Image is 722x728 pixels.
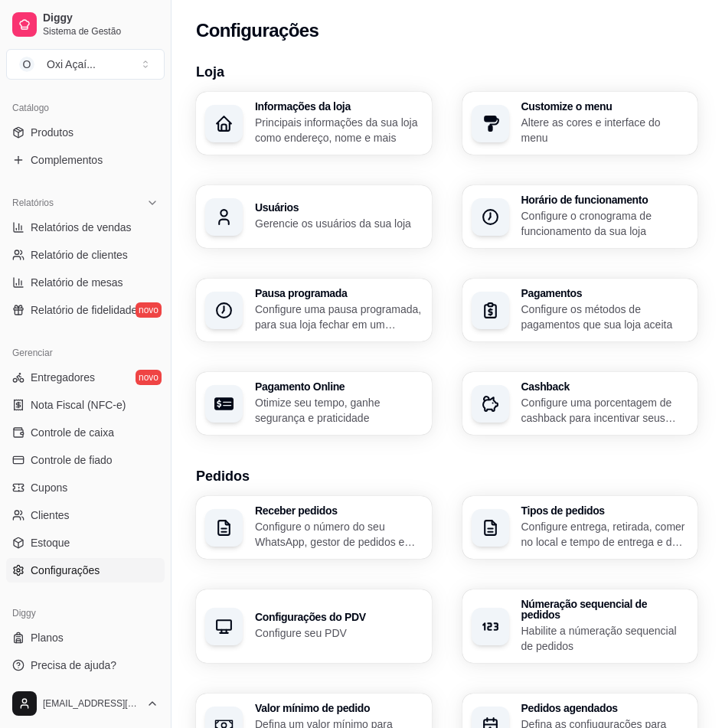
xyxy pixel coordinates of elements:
span: Sistema de Gestão [43,25,158,38]
a: Precisa de ajuda? [6,653,165,677]
button: Configurações do PDVConfigure seu PDV [196,589,432,663]
a: Planos [6,625,165,650]
button: Pagamento OnlineOtimize seu tempo, ganhe segurança e praticidade [196,372,432,435]
div: Diggy [6,601,165,625]
span: Produtos [31,125,74,140]
p: Configure seu PDV [255,625,423,641]
button: Select a team [6,49,165,80]
a: Nota Fiscal (NFC-e) [6,393,165,417]
span: Relatório de mesas [31,275,123,290]
a: Estoque [6,530,165,555]
span: Entregadores [31,370,95,385]
button: Númeração sequencial de pedidosHabilite a númeração sequencial de pedidos [462,589,698,663]
h2: Configurações [196,18,319,43]
h3: Pedidos [196,465,697,487]
button: Pausa programadaConfigure uma pausa programada, para sua loja fechar em um período específico [196,279,432,341]
h3: Pedidos agendados [521,703,689,713]
h3: Configurações do PDV [255,612,423,622]
a: Complementos [6,148,165,172]
span: Diggy [43,11,158,25]
h3: Valor mínimo de pedido [255,703,423,713]
a: Clientes [6,503,165,527]
button: Horário de funcionamentoConfigure o cronograma de funcionamento da sua loja [462,185,698,248]
span: Clientes [31,508,70,523]
a: Relatório de mesas [6,270,165,295]
div: Oxi Açaí ... [47,57,96,72]
button: Customize o menuAltere as cores e interface do menu [462,92,698,155]
span: Controle de caixa [31,425,114,440]
p: Configure os métodos de pagamentos que sua loja aceita [521,302,689,332]
span: Relatório de clientes [31,247,128,263]
h3: Tipos de pedidos [521,505,689,516]
a: Configurações [6,558,165,583]
h3: Cashback [521,381,689,392]
p: Configure uma porcentagem de cashback para incentivar seus clientes a comprarem em sua loja [521,395,689,426]
span: Relatórios de vendas [31,220,132,235]
h3: Customize o menu [521,101,689,112]
p: Altere as cores e interface do menu [521,115,689,145]
p: Configure uma pausa programada, para sua loja fechar em um período específico [255,302,423,332]
h3: Pausa programada [255,288,423,299]
h3: Pagamento Online [255,381,423,392]
h3: Númeração sequencial de pedidos [521,599,689,620]
span: Relatório de fidelidade [31,302,137,318]
span: [EMAIL_ADDRESS][DOMAIN_NAME] [43,697,140,710]
span: Relatórios [12,197,54,209]
a: Relatórios de vendas [6,215,165,240]
button: Receber pedidosConfigure o número do seu WhatsApp, gestor de pedidos e outros [196,496,432,559]
span: Controle de fiado [31,452,113,468]
a: Controle de fiado [6,448,165,472]
a: DiggySistema de Gestão [6,6,165,43]
h3: Pagamentos [521,288,689,299]
h3: Receber pedidos [255,505,423,516]
p: Configure entrega, retirada, comer no local e tempo de entrega e de retirada [521,519,689,550]
span: Complementos [31,152,103,168]
h3: Horário de funcionamento [521,194,689,205]
a: Produtos [6,120,165,145]
a: Cupons [6,475,165,500]
div: Gerenciar [6,341,165,365]
span: Configurações [31,563,100,578]
span: Precisa de ajuda? [31,658,116,673]
h3: Informações da loja [255,101,423,112]
button: Informações da lojaPrincipais informações da sua loja como endereço, nome e mais [196,92,432,155]
span: Estoque [31,535,70,550]
button: PagamentosConfigure os métodos de pagamentos que sua loja aceita [462,279,698,341]
span: Nota Fiscal (NFC-e) [31,397,126,413]
p: Otimize seu tempo, ganhe segurança e praticidade [255,395,423,426]
div: Catálogo [6,96,165,120]
p: Gerencie os usuários da sua loja [255,216,423,231]
span: O [19,57,34,72]
button: Tipos de pedidosConfigure entrega, retirada, comer no local e tempo de entrega e de retirada [462,496,698,559]
p: Principais informações da sua loja como endereço, nome e mais [255,115,423,145]
span: Planos [31,630,64,645]
button: UsuáriosGerencie os usuários da sua loja [196,185,432,248]
h3: Loja [196,61,697,83]
a: Relatório de clientes [6,243,165,267]
a: Relatório de fidelidadenovo [6,298,165,322]
p: Configure o número do seu WhatsApp, gestor de pedidos e outros [255,519,423,550]
span: Cupons [31,480,67,495]
h3: Usuários [255,202,423,213]
a: Entregadoresnovo [6,365,165,390]
a: Controle de caixa [6,420,165,445]
p: Habilite a númeração sequencial de pedidos [521,623,689,654]
button: CashbackConfigure uma porcentagem de cashback para incentivar seus clientes a comprarem em sua loja [462,372,698,435]
p: Configure o cronograma de funcionamento da sua loja [521,208,689,239]
button: [EMAIL_ADDRESS][DOMAIN_NAME] [6,685,165,722]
